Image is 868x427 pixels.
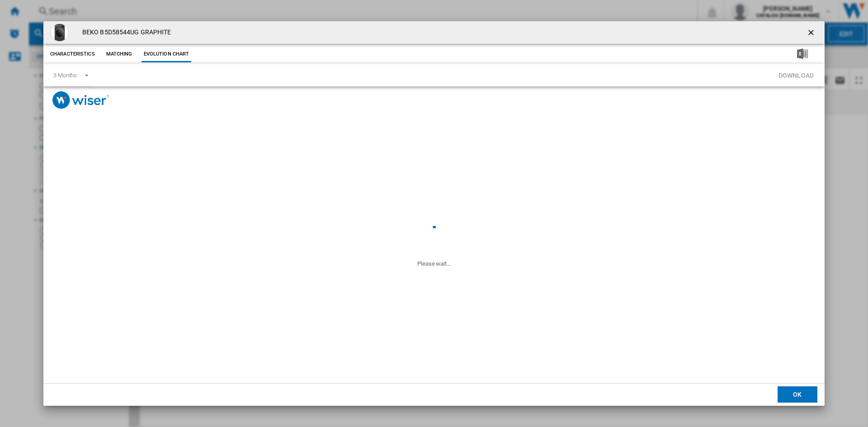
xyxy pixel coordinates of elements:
[53,72,77,79] div: 3 Months
[776,67,816,84] button: Download
[783,46,822,62] button: Download in Excel
[78,28,171,37] h4: BEKO B5D58544UG GRAPHITE
[99,46,139,62] button: Matching
[417,260,451,267] ng-transclude: Please wait...
[52,91,109,109] img: logo_wiser_300x94.png
[803,23,821,42] button: getI18NText('BUTTONS.CLOSE_DIALOG')
[43,21,825,406] md-dialog: Product popup
[778,386,817,403] button: OK
[807,28,817,39] ng-md-icon: getI18NText('BUTTONS.CLOSE_DIALOG')
[797,48,808,59] img: excel-24x24.png
[48,46,97,62] button: Characteristics
[142,46,192,62] button: Evolution chart
[51,23,69,42] img: 10254377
